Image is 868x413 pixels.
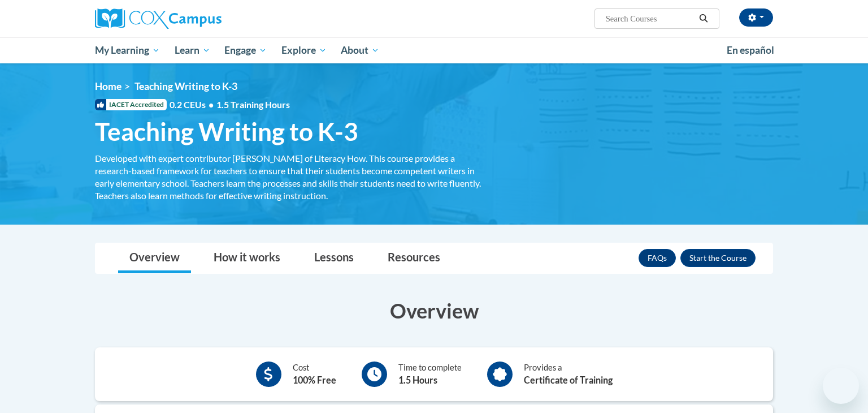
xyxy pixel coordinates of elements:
[823,368,859,404] iframe: Button to launch messaging window
[334,37,387,63] a: About
[95,8,310,29] a: Cox Campus
[293,375,336,385] b: 100% Free
[95,296,773,325] h3: Overview
[95,117,358,147] span: Teaching Writing to K-3
[739,8,773,27] button: Account Settings
[78,37,790,63] div: Main menu
[639,249,676,267] a: FAQs
[95,44,160,57] span: My Learning
[293,362,336,387] div: Cost
[524,375,613,385] b: Certificate of Training
[695,12,712,25] button: Search
[524,362,613,387] div: Provides a
[341,44,379,57] span: About
[167,37,218,63] a: Learn
[216,99,290,110] span: 1.5 Training Hours
[680,249,756,267] button: Enroll
[217,37,274,63] a: Engage
[727,44,774,56] span: En español
[303,243,365,273] a: Lessons
[134,80,237,92] span: Teaching Writing to K-3
[95,8,222,29] img: Cox Campus
[202,243,292,273] a: How it works
[118,243,191,273] a: Overview
[398,362,462,387] div: Time to complete
[224,44,267,57] span: Engage
[376,243,452,273] a: Resources
[274,37,334,63] a: Explore
[209,99,214,110] span: •
[95,99,167,110] span: IACET Accredited
[719,38,782,62] a: En español
[281,44,327,57] span: Explore
[95,80,121,92] a: Home
[95,152,485,202] div: Developed with expert contributor [PERSON_NAME] of Literacy How. This course provides a research-...
[175,44,210,57] span: Learn
[88,37,167,63] a: My Learning
[170,98,290,111] span: 0.2 CEUs
[605,12,695,25] input: Search Courses
[398,375,437,385] b: 1.5 Hours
